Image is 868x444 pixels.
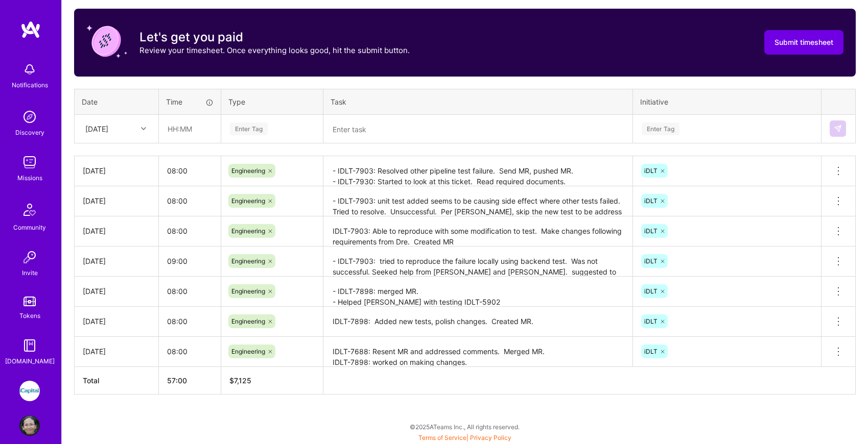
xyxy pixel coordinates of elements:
[642,121,679,137] div: Enter Tag
[323,89,633,114] th: Task
[644,317,658,325] span: iDLT
[644,348,658,355] span: iDLT
[19,415,40,436] img: User Avatar
[75,366,159,394] th: Total
[230,121,268,137] div: Enter Tag
[159,278,221,305] input: HH:MM
[159,308,221,335] input: HH:MM
[17,198,42,222] img: Community
[418,434,511,441] span: |
[12,80,48,90] div: Notifications
[19,247,40,267] img: Invite
[640,96,814,107] div: Initiative
[764,30,843,55] button: Submit timesheet
[24,297,36,306] img: tokens
[19,310,40,321] div: Tokens
[324,338,631,366] textarea: IDLT-7688: Resent MR and addressed comments. Merged MR. IDLT-7898: worked on making changes.
[17,415,42,436] a: User Avatar
[83,256,150,266] div: [DATE]
[17,172,42,183] div: Missions
[231,257,265,265] span: Engineering
[644,227,658,235] span: iDLT
[834,125,842,133] img: Submit
[86,21,127,62] img: coin
[85,124,108,134] div: [DATE]
[231,227,265,235] span: Engineering
[83,226,150,236] div: [DATE]
[159,248,221,275] input: HH:MM
[418,434,466,441] a: Terms of Service
[159,217,221,244] input: HH:MM
[644,287,658,295] span: iDLT
[229,376,251,385] span: $ 7,125
[470,434,511,441] a: Privacy Policy
[19,59,40,80] img: bell
[22,267,38,278] div: Invite
[231,348,265,355] span: Engineering
[75,89,159,114] th: Date
[5,356,55,366] div: [DOMAIN_NAME]
[83,195,150,206] div: [DATE]
[166,96,214,107] div: Time
[19,152,40,172] img: teamwork
[83,346,150,357] div: [DATE]
[19,381,40,401] img: iCapital: Build and maintain RESTful API
[159,366,221,394] th: 57:00
[231,167,265,175] span: Engineering
[324,248,631,276] textarea: - IDLT-7903: tried to reproduce the failure locally using backend test. Was not successful. Seeke...
[644,167,658,175] span: iDLT
[139,45,410,56] p: Review your timesheet. Once everything looks good, hit the submit button.
[139,30,410,45] h3: Let's get you paid
[324,308,631,336] textarea: IDLT-7898: Added new tests, polish changes. Created MR.
[20,20,41,39] img: logo
[231,287,265,295] span: Engineering
[644,197,658,205] span: iDLT
[19,107,40,127] img: discovery
[13,222,46,233] div: Community
[644,257,658,265] span: iDLT
[231,317,265,325] span: Engineering
[221,89,323,114] th: Type
[159,338,221,365] input: HH:MM
[324,157,631,185] textarea: - IDLT-7903: Resolved other pipeline test failure. Send MR, pushed MR. - IDLT-7930: Started to lo...
[83,165,150,176] div: [DATE]
[159,187,221,214] input: HH:MM
[83,316,150,327] div: [DATE]
[324,278,631,306] textarea: - IDLT-7898: merged MR. - Helped [PERSON_NAME] with testing IDLT-5902 - IDLT-7930: started lookin...
[19,335,40,356] img: guide book
[15,127,44,138] div: Discovery
[141,126,146,131] i: icon Chevron
[231,197,265,205] span: Engineering
[83,286,150,297] div: [DATE]
[775,37,833,47] span: Submit timesheet
[324,217,631,245] textarea: IDLT-7903: Able to reproduce with some modification to test. Make changes following requirements ...
[159,157,221,184] input: HH:MM
[324,187,631,215] textarea: - IDLT-7903: unit test added seems to be causing side effect where other tests failed. Tried to r...
[159,115,220,142] input: HH:MM
[17,381,42,401] a: iCapital: Build and maintain RESTful API
[61,414,868,439] div: © 2025 ATeams Inc., All rights reserved.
